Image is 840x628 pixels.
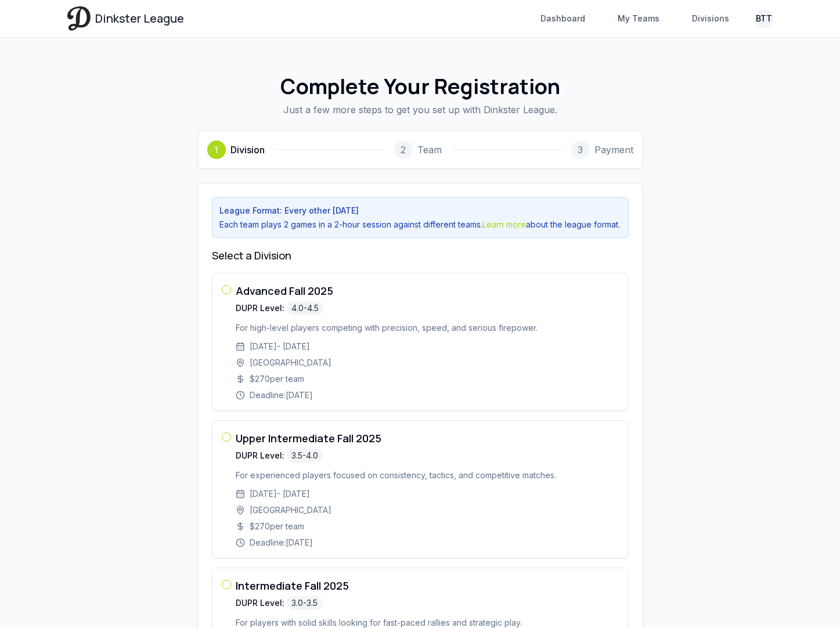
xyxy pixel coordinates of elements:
[250,357,331,369] span: [GEOGRAPHIC_DATA]
[594,143,633,157] span: Payment
[250,537,313,548] span: Deadline: [DATE]
[95,10,184,27] span: Dinkster League
[685,8,736,29] a: Divisions
[212,247,629,264] h3: Select a Division
[67,6,184,30] a: Dinkster League
[785,576,823,611] iframe: chat widget
[611,8,666,29] a: My Teams
[230,143,265,157] span: Division
[571,140,590,159] div: 3
[236,597,284,609] span: DUPR Level:
[236,322,619,334] p: For high-level players competing with precision, speed, and serious firepower.
[482,219,526,229] a: Learn more
[250,389,313,401] span: Deadline: [DATE]
[417,143,442,157] span: Team
[287,449,323,463] span: 3.5-4.0
[236,283,619,299] h3: Advanced Fall 2025
[755,9,773,28] button: BTT
[236,578,619,594] h3: Intermediate Fall 2025
[236,430,619,446] h3: Upper Intermediate Fall 2025
[250,341,310,352] span: [DATE] - [DATE]
[219,219,621,230] p: Each team plays 2 games in a 2-hour session against different teams. about the league format.
[67,6,91,30] img: Dinkster
[250,373,304,385] span: $ 270 per team
[250,504,331,516] span: [GEOGRAPHIC_DATA]
[219,205,621,216] p: League Format: Every other [DATE]
[207,140,226,159] div: 1
[236,450,284,461] span: DUPR Level:
[394,140,413,159] div: 2
[86,75,755,98] h1: Complete Your Registration
[250,521,304,532] span: $ 270 per team
[250,488,310,500] span: [DATE] - [DATE]
[287,301,323,315] span: 4.0-4.5
[86,103,755,117] p: Just a few more steps to get you set up with Dinkster League.
[287,596,322,610] span: 3.0-3.5
[533,8,592,29] a: Dashboard
[236,302,284,314] span: DUPR Level:
[236,470,619,481] p: For experienced players focused on consistency, tactics, and competitive matches.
